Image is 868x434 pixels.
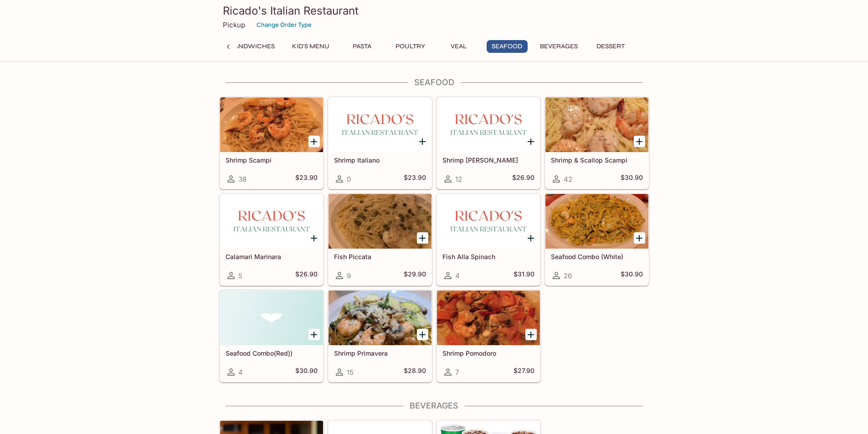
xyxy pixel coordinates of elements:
[590,40,631,53] button: Dessert
[220,97,324,189] a: Shrimp Scampi38$23.90
[525,232,537,244] button: Add Fish Alla Spinach
[295,270,318,281] h5: $26.90
[437,290,540,382] a: Shrimp Pomodoro7$27.90
[308,136,320,147] button: Add Shrimp Scampi
[329,97,431,152] div: Shrimp Italiano
[455,271,460,280] span: 4
[308,232,320,244] button: Add Calamari Marinara
[252,18,316,32] button: Change Order Type
[226,40,280,53] button: Sandwiches
[545,194,648,249] div: Seafood Combo (White)
[525,329,537,340] button: Add Shrimp Pomodoro
[238,271,242,280] span: 5
[329,291,431,345] div: Shrimp Primavera
[347,175,351,184] span: 0
[437,97,540,152] div: Shrimp Sorrentino
[390,40,431,53] button: Poultry
[328,290,432,382] a: Shrimp Primavera15$28.90
[437,194,540,249] div: Fish Alla Spinach
[238,175,247,184] span: 38
[220,290,324,382] a: Seafood Combo(Red))4$30.90
[634,232,645,244] button: Add Seafood Combo (White)
[295,367,318,378] h5: $30.90
[545,97,648,152] div: Shrimp & Scallop Scampi
[220,291,323,345] div: Seafood Combo(Red))
[442,253,534,260] h5: Fish Alla Spinach
[545,194,649,286] a: Seafood Combo (White)26$30.90
[223,4,646,18] h3: Ricado's Italian Restaurant
[334,349,426,357] h5: Shrimp Primavera
[226,156,318,164] h5: Shrimp Scampi
[438,40,479,53] button: Veal
[564,175,572,184] span: 42
[551,156,643,164] h5: Shrimp & Scallop Scampi
[226,253,318,260] h5: Calamari Marinara
[219,77,649,87] h4: Seafood
[514,270,534,281] h5: $31.90
[328,97,432,189] a: Shrimp Italiano0$23.90
[514,367,534,378] h5: $27.90
[220,194,323,249] div: Calamari Marinara
[404,367,426,378] h5: $28.90
[287,40,334,53] button: Kid's Menu
[347,368,354,377] span: 15
[634,136,645,147] button: Add Shrimp & Scallop Scampi
[404,174,426,184] h5: $23.90
[442,349,534,357] h5: Shrimp Pomodoro
[535,40,583,53] button: Beverages
[308,329,320,340] button: Add Seafood Combo(Red))
[564,271,572,280] span: 26
[223,20,245,29] p: Pickup
[417,136,428,147] button: Add Shrimp Italiano
[442,156,534,164] h5: Shrimp [PERSON_NAME]
[621,174,643,184] h5: $30.90
[238,368,243,377] span: 4
[220,194,324,286] a: Calamari Marinara5$26.90
[328,194,432,286] a: Fish Piccata9$29.90
[417,329,428,340] button: Add Shrimp Primavera
[347,271,351,280] span: 9
[226,349,318,357] h5: Seafood Combo(Red))
[295,174,318,184] h5: $23.90
[437,291,540,345] div: Shrimp Pomodoro
[545,97,649,189] a: Shrimp & Scallop Scampi42$30.90
[487,40,528,53] button: Seafood
[219,401,649,411] h4: Beverages
[329,194,431,249] div: Fish Piccata
[437,97,540,189] a: Shrimp [PERSON_NAME]12$26.90
[512,174,534,184] h5: $26.90
[621,270,643,281] h5: $30.90
[334,156,426,164] h5: Shrimp Italiano
[342,40,383,53] button: Pasta
[220,97,323,152] div: Shrimp Scampi
[404,270,426,281] h5: $29.90
[455,175,462,184] span: 12
[334,253,426,260] h5: Fish Piccata
[525,136,537,147] button: Add Shrimp Sorrentino
[455,368,459,377] span: 7
[551,253,643,260] h5: Seafood Combo (White)
[417,232,428,244] button: Add Fish Piccata
[437,194,540,286] a: Fish Alla Spinach4$31.90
